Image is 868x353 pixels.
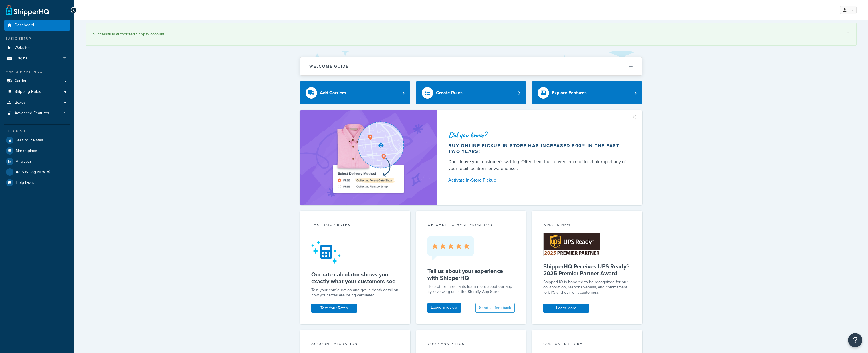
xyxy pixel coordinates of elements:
[4,178,70,188] a: Help Docs
[311,341,399,348] div: Account Migration
[427,303,461,313] a: Leave a review
[15,45,31,50] span: Websites
[427,222,515,227] p: we want to hear from you
[4,97,70,108] a: Boxes
[4,87,70,97] a: Shipping Rules
[4,108,70,119] li: Advanced Features
[448,131,629,139] div: Did you know?
[543,263,631,277] h5: ShipperHQ Receives UPS Ready® 2025 Premier Partner Award
[15,100,26,105] span: Boxes
[4,20,70,31] a: Dashboard
[427,284,515,294] p: Help other merchants learn more about our app by reviewing us in the Shopify App Store.
[15,111,49,116] span: Advanced Features
[4,156,70,167] a: Analytics
[4,43,70,53] li: Websites
[16,180,34,185] span: Help Docs
[300,81,410,104] a: Add Carriers
[320,89,346,97] div: Add Carriers
[311,304,357,313] a: Test Your Rates
[4,76,70,86] a: Carriers
[311,271,399,285] h5: Our rate calculator shows you exactly what your customers see
[416,81,526,104] a: Create Rules
[16,138,43,143] span: Test Your Rates
[4,53,70,64] a: Origins21
[847,30,849,35] a: ×
[15,56,27,61] span: Origins
[317,119,420,196] img: ad-shirt-map-b0359fc47e01cab431d101c4b569394f6a03f54285957d908178d52f29eb9668.png
[4,36,70,41] div: Basic Setup
[848,333,862,347] button: Open Resource Center
[4,43,70,53] a: Websites1
[543,222,631,229] div: What's New
[436,89,463,97] div: Create Rules
[427,341,515,348] div: Your Analytics
[300,57,642,75] button: Welcome Guide
[448,176,629,184] a: Activate In-Store Pickup
[15,89,41,94] span: Shipping Rules
[427,268,515,281] h5: Tell us about your experience with ShipperHQ
[475,303,515,313] button: Send us feedback
[93,30,849,38] div: Successfully authorized Shopify account
[552,89,587,97] div: Explore Features
[4,108,70,119] a: Advanced Features5
[65,45,66,50] span: 1
[309,64,349,69] h2: Welcome Guide
[448,158,629,172] div: Don't leave your customer's waiting. Offer them the convenience of local pickup at any of your re...
[16,159,31,164] span: Analytics
[543,304,589,313] a: Learn More
[4,53,70,64] li: Origins
[15,79,29,83] span: Carriers
[64,111,66,116] span: 5
[16,149,37,153] span: Marketplace
[532,81,642,104] a: Explore Features
[4,69,70,74] div: Manage Shipping
[16,168,53,176] span: Activity Log
[311,222,399,229] div: Test your rates
[4,167,70,177] a: Activity LogNEW
[311,288,399,298] div: Test your configuration and get in-depth detail on how your rates are being calculated.
[4,129,70,134] div: Resources
[15,23,34,28] span: Dashboard
[4,135,70,145] a: Test Your Rates
[37,170,53,174] span: NEW
[4,146,70,156] a: Marketplace
[63,56,66,61] span: 21
[4,167,70,177] li: [object Object]
[543,341,631,348] div: Customer Story
[448,143,629,154] div: Buy online pickup in store has increased 500% in the past two years!
[543,280,631,295] p: ShipperHQ is honored to be recognized for our collaboration, responsiveness, and commitment to UP...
